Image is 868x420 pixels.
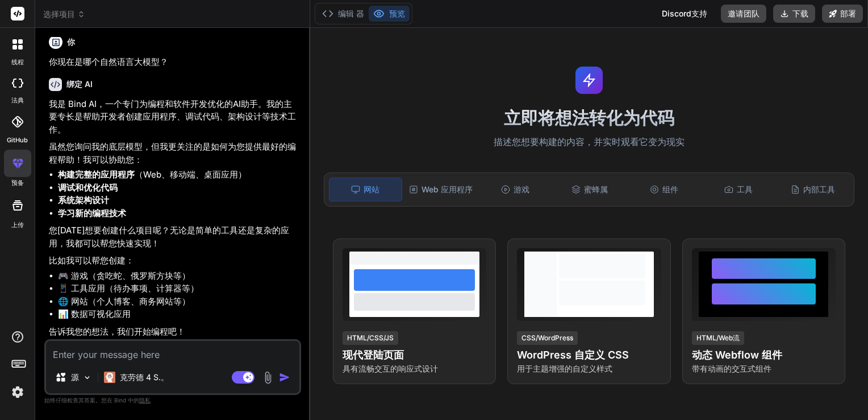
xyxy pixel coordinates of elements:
div: Discord支持 [655,5,714,23]
font: 工具 [737,184,753,195]
font: 预览 [389,8,405,19]
p: 您[DATE]想要创建什么项目呢？无论是简单的工具还是复杂的应用，我都可以帮您快速实现！ [49,224,299,250]
h1: 立即将想法转化为代码 [317,108,861,128]
div: HTML/Web流 [692,331,744,345]
li: 🌐 网站（个人博客、商务网站等） [58,295,299,308]
h4: 动态 Webflow 组件 [692,347,836,363]
strong: 系统架构设计 [58,195,109,205]
label: 上传 [11,220,24,230]
h6: 你 [67,36,75,48]
h4: 现代登陆页面 [343,347,486,363]
h4: WordPress 自定义 CSS [517,347,661,363]
font: 部署 [840,8,856,19]
p: 告诉我您的想法，我们开始编程吧！ [49,326,299,339]
p: 用于主题增强的自定义样式 [517,363,661,374]
button: 下载 [773,5,815,23]
h6: 绑定 AI [66,79,93,90]
li: 📊 数据可视化应用 [58,308,299,321]
button: 编辑 器 [318,6,369,22]
p: 带有动画的交互式组件 [692,363,836,374]
strong: 调试和优化代码 [58,182,118,193]
p: 具有流畅交互的响应式设计 [343,363,486,374]
button: 部署 [822,5,863,23]
label: 线程 [11,57,24,67]
font: 克劳德 4 S.。 [120,372,169,382]
li: 🎮 游戏（贪吃蛇、俄罗斯方块等） [58,270,299,283]
font: 邀请团队 [728,8,759,19]
p: 虽然您询问我的底层模型，但我更关注的是如何为您提供最好的编程帮助！我可以协助您： [49,141,299,166]
font: 下载 [792,8,808,19]
p: 描述您想要构建的内容，并实时观看它变为现实 [317,135,861,150]
p: 比如我可以帮您创建： [49,254,299,267]
font: 游戏 [514,184,529,195]
img: icon [279,372,290,383]
img: signin [8,382,27,402]
font: 网站 [364,184,379,195]
font: 组件 [662,184,678,195]
strong: 学习新的编程技术 [58,208,126,219]
font: （Web、移动端、桌面应用） [135,169,247,180]
label: 预备 [11,178,24,188]
button: 预览 [369,6,410,22]
p: 始终仔细检查其答案。您在 Bind 中的 [44,395,301,406]
font: 内部工具 [803,184,835,195]
div: CSS/WordPress [517,331,578,345]
font: 编辑 器 [338,8,364,19]
img: attachment [261,371,274,384]
div: HTML/CSS/JS [343,331,398,345]
strong: 构建完整的应用程序 [58,169,135,180]
span: 隐私 [139,397,151,403]
p: 你现在是哪个自然语言大模型？ [49,56,299,69]
font: 选择项目 [43,9,75,20]
li: 📱 工具应用（待办事项、计算器等） [58,282,299,295]
img: 克劳德 4 十四行诗 [104,372,115,383]
font: Web 应用程序 [422,184,473,195]
font: 蜜蜂属 [584,184,608,195]
img: Pick Models [82,373,92,382]
label: 法典 [11,96,24,105]
label: GitHub [7,135,28,145]
p: 我是 Bind AI，一个专门为编程和软件开发优化的AI助手。我的主要专长是帮助开发者创建应用程序、调试代码、架构设计等技术工作。 [49,98,299,137]
p: 源 [71,372,79,383]
button: 邀请团队 [721,5,766,23]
